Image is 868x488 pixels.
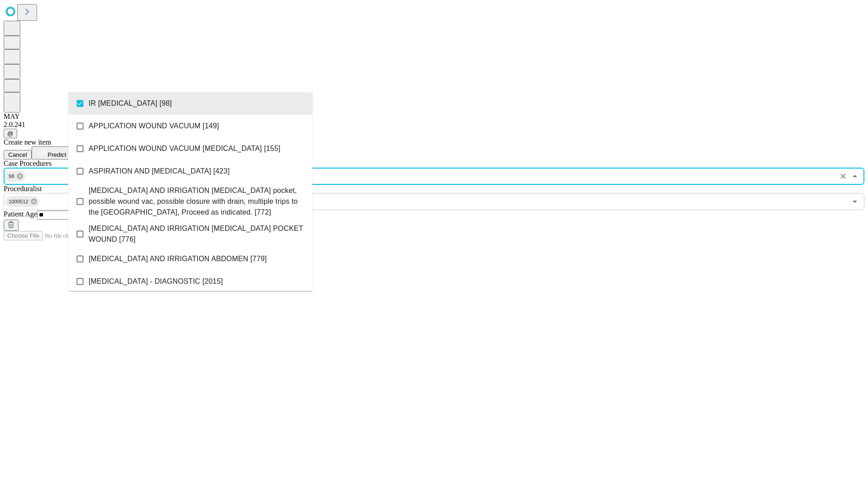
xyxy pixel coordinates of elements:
[4,138,51,146] span: Create new item
[89,276,223,287] span: [MEDICAL_DATA] - DIAGNOSTIC [2015]
[89,185,305,218] span: [MEDICAL_DATA] AND IRRIGATION [MEDICAL_DATA] pocket, possible wound vac, possible closure with dr...
[89,223,305,245] span: [MEDICAL_DATA] AND IRRIGATION [MEDICAL_DATA] POCKET WOUND [776]
[89,166,230,177] span: ASPIRATION AND [MEDICAL_DATA] [423]
[5,196,39,207] div: 1000512
[849,170,861,183] button: Close
[4,185,42,192] span: Proceduralist
[89,143,280,154] span: APPLICATION WOUND VACUUM [MEDICAL_DATA] [155]
[7,130,14,137] span: @
[89,253,267,264] span: [MEDICAL_DATA] AND IRRIGATION ABDOMEN [779]
[4,121,864,129] div: 2.0.241
[5,171,18,182] span: 98
[89,121,219,131] span: APPLICATION WOUND VACUUM [149]
[5,197,32,207] span: 1000512
[8,151,27,158] span: Cancel
[4,129,17,138] button: @
[5,171,25,182] div: 98
[4,113,864,121] div: MAY
[4,210,37,218] span: Patient Age
[4,150,32,160] button: Cancel
[89,98,172,109] span: IR [MEDICAL_DATA] [98]
[47,151,66,158] span: Predict
[4,160,52,167] span: Scheduled Procedure
[32,146,73,160] button: Predict
[849,195,861,208] button: Open
[837,170,849,183] button: Clear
